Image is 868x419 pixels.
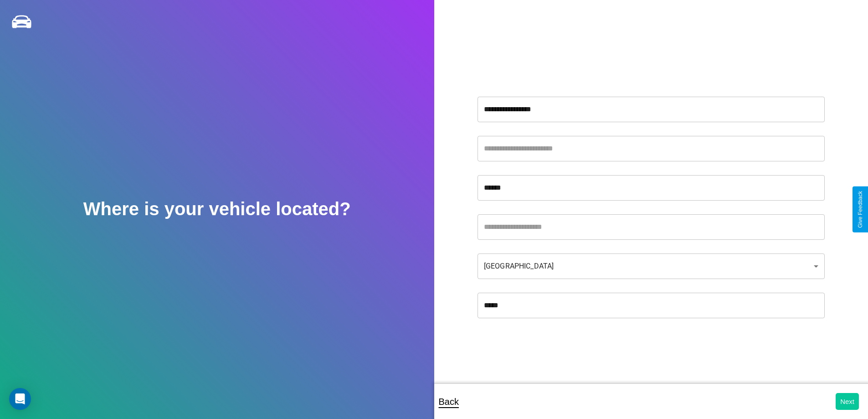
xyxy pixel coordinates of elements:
[83,199,351,219] h2: Where is your vehicle located?
[857,191,863,228] div: Give Feedback
[478,253,825,279] div: [GEOGRAPHIC_DATA]
[836,393,859,410] button: Next
[9,388,31,410] div: Open Intercom Messenger
[439,393,459,410] p: Back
